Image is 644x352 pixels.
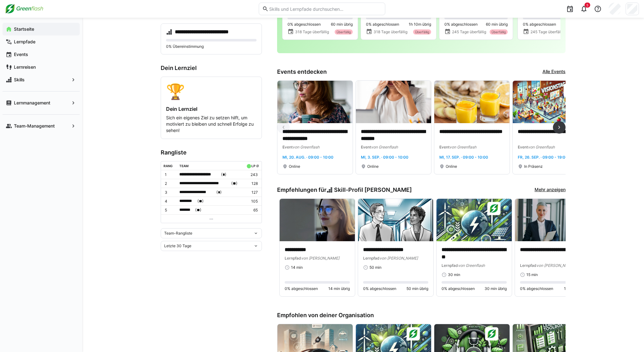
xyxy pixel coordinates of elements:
span: ( ) [195,207,201,213]
span: Fr, 26. Sep. · 09:00 - 19:00 [518,155,568,160]
span: von [PERSON_NAME] [380,256,418,261]
div: LP [251,164,255,168]
span: 0% abgeschlossen [523,22,556,27]
h3: Dein Lernziel [161,65,262,72]
input: Skills und Lernpfade durchsuchen… [269,6,382,12]
h4: Dein Lernziel [166,106,257,112]
span: 50 min [369,265,381,270]
p: 1 [165,172,174,177]
p: 4 [165,199,174,204]
span: von Greenflash [449,145,476,149]
h3: Empfohlen von deiner Organisation [277,312,566,319]
span: von Greenflash [528,145,555,149]
span: 15 min übrig [564,286,585,291]
span: Mi, 3. Sep. · 09:00 - 10:00 [361,155,408,160]
span: 0% abgeschlossen [366,22,399,27]
p: 2 [165,181,174,186]
span: Event [518,145,528,149]
span: ( ) [216,189,222,196]
span: Online [367,164,379,169]
span: 245 Tage überfällig [452,29,486,35]
h3: Events entdecken [277,68,327,75]
img: image [434,81,510,123]
span: 245 Tage überfällig [530,29,565,35]
span: von [PERSON_NAME] [536,263,575,268]
span: von [PERSON_NAME] [301,256,339,261]
div: Team [179,164,189,168]
span: 14 min übrig [328,286,350,291]
img: image [277,81,353,123]
p: 128 [245,181,258,186]
span: von Greenflash [293,145,319,149]
a: Alle Events [542,68,566,75]
span: Lernpfad [442,263,458,268]
span: Event [282,145,293,149]
span: Team-Rangliste [164,231,192,236]
span: 0% abgeschlossen [285,286,318,291]
div: Überfällig [413,29,431,35]
h3: Empfehlungen für [277,186,412,193]
span: 0% abgeschlossen [442,286,475,291]
img: image [515,199,590,241]
span: Mi, 17. Sep. · 09:00 - 10:00 [439,155,488,160]
span: Lernpfad [520,263,536,268]
span: 0% abgeschlossen [520,286,553,291]
span: 14 min [291,265,303,270]
span: 30 min [448,272,460,277]
span: 318 Tage überfällig [374,29,407,35]
p: 243 [245,172,258,177]
div: Überfällig [335,29,353,35]
h3: Rangliste [161,149,262,156]
span: Mi, 20. Aug. · 09:00 - 10:00 [282,155,333,160]
span: ( ) [197,198,204,204]
span: Lernpfad [285,256,301,261]
img: image [356,81,431,123]
p: 65 [245,208,258,213]
img: image [437,199,512,241]
span: 0% abgeschlossen [444,22,478,27]
span: ( ) [221,171,226,178]
p: 105 [245,199,258,204]
p: 127 [245,190,258,195]
span: 0% abgeschlossen [363,286,396,291]
p: 5 [165,208,174,213]
span: 50 min übrig [406,286,428,291]
span: 30 min übrig [485,286,507,291]
span: In Präsenz [524,164,543,169]
span: von Greenflash [371,145,398,149]
p: 3 [165,190,174,195]
span: 60 min übrig [331,22,353,27]
p: Sich ein eigenes Ziel zu setzen hilft, um motiviert zu bleiben und schnell Erfolge zu sehen! [166,115,257,134]
img: image [358,199,433,241]
span: 60 min übrig [486,22,508,27]
div: Rang [164,164,173,168]
img: image [280,199,355,241]
span: 15 min [526,272,538,277]
span: 0% abgeschlossen [288,22,321,27]
span: 318 Tage überfällig [295,29,329,35]
span: von Greenflash [458,263,485,268]
span: Lernpfad [363,256,380,261]
a: ø [256,163,259,168]
div: 🏆 [166,82,257,101]
p: 0% Übereinstimmung [166,44,257,49]
span: Event [361,145,371,149]
span: 1h 10m übrig [409,22,431,27]
div: Überfällig [490,29,508,35]
span: Event [439,145,449,149]
span: ( ) [231,180,238,187]
span: Letzte 30 Tage [164,243,191,248]
a: Mehr anzeigen [535,186,566,193]
span: Skill-Profil [PERSON_NAME] [334,186,412,193]
span: Online [446,164,457,169]
img: image [513,81,588,123]
span: 5 [586,3,588,7]
span: Online [289,164,300,169]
